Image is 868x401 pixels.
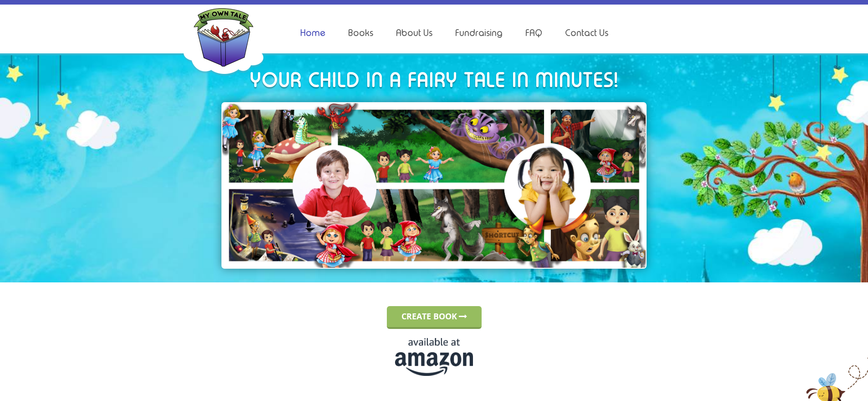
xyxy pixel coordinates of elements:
[387,306,482,329] a: CREATE BOOK
[565,27,608,38] a: Contact Us
[396,27,432,38] a: About Us
[348,27,373,38] a: Books
[197,70,671,89] h1: Your child in a fairy tale in minutes!
[300,27,325,38] a: Home
[455,27,503,38] a: Fundraising
[525,27,542,38] a: FAQ
[395,329,473,375] img: amazon-en.png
